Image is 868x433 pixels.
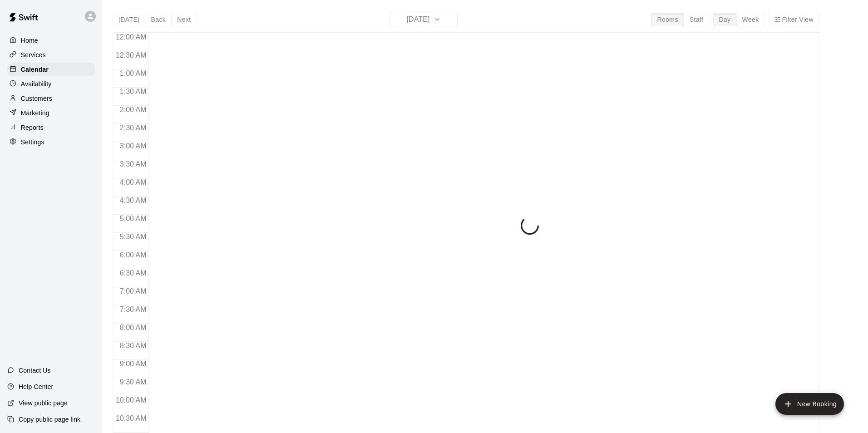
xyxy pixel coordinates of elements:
[21,108,49,118] p: Marketing
[7,63,95,76] a: Calendar
[21,123,44,132] p: Reports
[7,121,95,134] a: Reports
[113,396,149,404] span: 10:00 AM
[7,135,95,149] a: Settings
[118,124,149,132] span: 2:30 AM
[118,360,149,368] span: 9:00 AM
[19,415,80,424] p: Copy public page link
[21,36,38,45] p: Home
[19,382,53,391] p: Help Center
[21,94,52,103] p: Customers
[7,106,95,120] a: Marketing
[118,233,149,241] span: 5:30 AM
[113,51,149,59] span: 12:30 AM
[7,92,95,105] a: Customers
[19,399,68,408] p: View public page
[118,178,149,186] span: 4:00 AM
[118,197,149,204] span: 4:30 AM
[118,342,149,349] span: 8:30 AM
[113,414,149,422] span: 10:30 AM
[118,142,149,150] span: 3:00 AM
[21,50,46,59] p: Services
[7,77,95,91] a: Availability
[21,79,52,89] p: Availability
[118,69,149,77] span: 1:00 AM
[118,160,149,168] span: 3:30 AM
[118,88,149,95] span: 1:30 AM
[21,138,44,147] p: Settings
[118,305,149,313] span: 7:30 AM
[7,34,95,47] a: Home
[19,366,51,375] p: Contact Us
[7,48,95,62] a: Services
[113,33,149,41] span: 12:00 AM
[118,251,149,259] span: 6:00 AM
[118,378,149,386] span: 9:30 AM
[118,324,149,331] span: 8:00 AM
[118,287,149,295] span: 7:00 AM
[118,269,149,277] span: 6:30 AM
[118,106,149,113] span: 2:00 AM
[118,215,149,222] span: 5:00 AM
[21,65,49,74] p: Calendar
[775,393,844,415] button: add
